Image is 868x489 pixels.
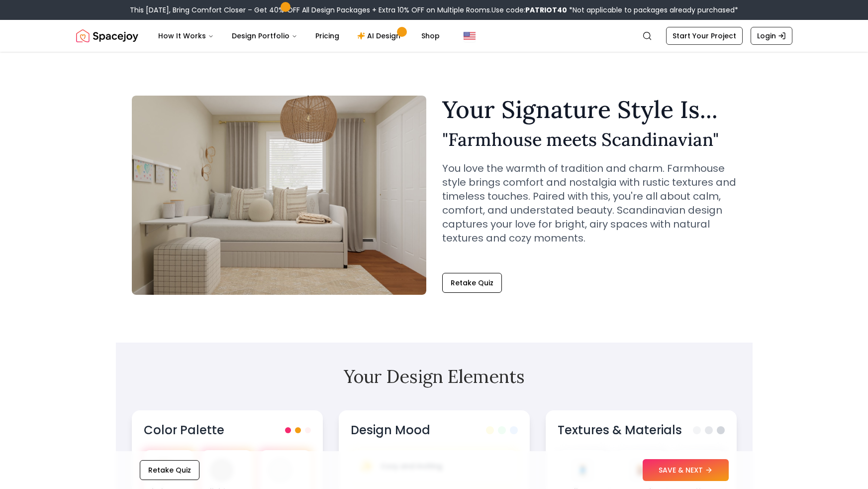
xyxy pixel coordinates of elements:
[751,27,792,45] a: Login
[150,26,222,46] button: How It Works
[307,26,347,46] a: Pricing
[76,26,138,46] a: Spacejoy
[464,30,476,42] img: United States
[132,96,426,295] img: Farmhouse meets Scandinavian Style Example
[442,273,502,293] button: Retake Quiz
[76,20,792,52] nav: Global
[132,367,737,386] h2: Your Design Elements
[76,26,138,46] img: Spacejoy Logo
[442,161,737,245] p: You love the warmth of tradition and charm. Farmhouse style brings comfort and nostalgia with rus...
[413,26,448,46] a: Shop
[140,460,199,480] button: Retake Quiz
[144,422,224,438] h3: Color Palette
[224,26,305,46] button: Design Portfolio
[567,5,738,15] span: *Not applicable to packages already purchased*
[558,422,682,438] h3: Textures & Materials
[349,26,411,46] a: AI Design
[643,459,729,481] button: SAVE & NEXT
[442,129,737,149] h2: " Farmhouse meets Scandinavian "
[666,27,743,45] a: Start Your Project
[351,422,430,438] h3: Design Mood
[150,26,448,46] nav: Main
[491,5,567,15] span: Use code:
[442,98,737,122] h1: Your Signature Style Is...
[130,5,738,15] div: This [DATE], Bring Comfort Closer – Get 40% OFF All Design Packages + Extra 10% OFF on Multiple R...
[525,5,567,15] b: PATRIOT40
